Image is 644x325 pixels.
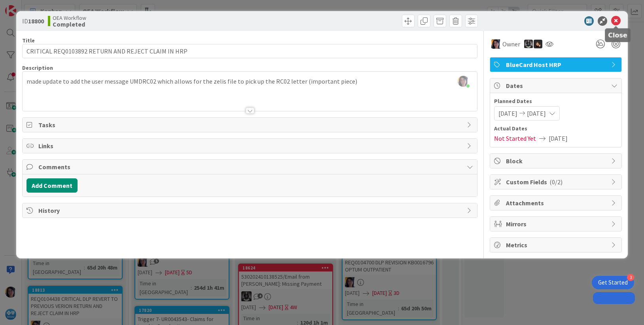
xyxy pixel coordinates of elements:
[506,60,607,69] span: BlueCard Host HRP
[502,39,520,49] span: Owner
[494,134,536,143] span: Not Started Yet
[53,15,86,21] span: OEA Workflow
[28,17,44,25] b: 18800
[22,64,53,71] span: Description
[549,178,563,186] span: ( 0/2 )
[458,76,469,87] img: 6opDD3BK3MiqhSbxlYhxNxWf81ilPuNy.jpg
[27,77,474,86] p: made update to add the user message UMDRC02 which allows for the zelis file to pick up the RC02 l...
[38,141,463,151] span: Links
[494,97,617,105] span: Planned Dates
[22,37,35,44] label: Title
[527,109,546,118] span: [DATE]
[506,177,607,187] span: Custom Fields
[506,81,607,90] span: Dates
[534,40,542,48] img: ZB
[53,21,86,27] b: Completed
[27,178,78,193] button: Add Comment
[506,219,607,229] span: Mirrors
[506,198,607,208] span: Attachments
[627,274,634,281] div: 3
[22,16,44,26] span: ID
[549,134,568,143] span: [DATE]
[498,109,517,118] span: [DATE]
[506,156,607,166] span: Block
[524,40,533,48] img: KG
[494,124,617,133] span: Actual Dates
[38,162,463,172] span: Comments
[608,31,627,39] h5: Close
[491,39,501,49] img: TC
[592,276,634,289] div: Open Get Started checklist, remaining modules: 3
[38,120,463,130] span: Tasks
[506,240,607,250] span: Metrics
[598,279,628,287] div: Get Started
[38,206,463,215] span: History
[22,44,478,58] input: type card name here...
